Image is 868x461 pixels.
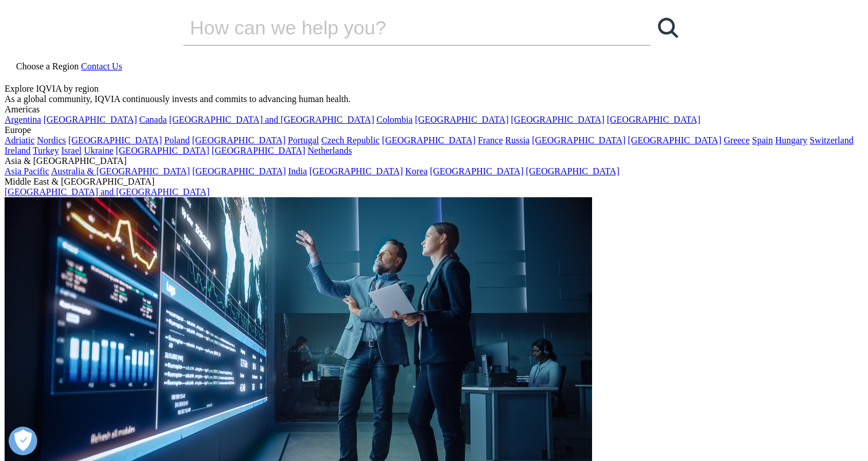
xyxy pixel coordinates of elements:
[5,156,863,166] div: Asia & [GEOGRAPHIC_DATA]
[809,135,853,145] a: Switzerland
[607,115,700,124] a: [GEOGRAPHIC_DATA]
[116,146,209,155] a: [GEOGRAPHIC_DATA]
[415,115,508,124] a: [GEOGRAPHIC_DATA]
[51,166,190,176] a: Australia & [GEOGRAPHIC_DATA]
[212,146,305,155] a: [GEOGRAPHIC_DATA]
[5,135,34,145] a: Adriatic
[478,135,503,145] a: France
[5,187,209,197] a: [GEOGRAPHIC_DATA] and [GEOGRAPHIC_DATA]
[5,125,863,135] div: Europe
[628,135,721,145] a: [GEOGRAPHIC_DATA]
[376,115,412,124] a: Colombia
[526,166,620,176] a: [GEOGRAPHIC_DATA]
[183,10,618,45] input: Search
[44,115,137,124] a: [GEOGRAPHIC_DATA]
[288,135,319,145] a: Portugal
[321,135,380,145] a: Czech Republic
[752,135,773,145] a: Spain
[9,427,37,455] button: Open Preferences
[5,115,41,124] a: Argentina
[81,61,122,71] a: Contact Us
[430,166,523,176] a: [GEOGRAPHIC_DATA]
[382,135,476,145] a: [GEOGRAPHIC_DATA]
[192,166,286,176] a: [GEOGRAPHIC_DATA]
[5,84,863,94] div: Explore IQVIA by region
[68,135,162,145] a: [GEOGRAPHIC_DATA]
[511,115,605,124] a: [GEOGRAPHIC_DATA]
[139,115,167,124] a: Canada
[5,146,30,155] a: Ireland
[164,135,189,145] a: Poland
[84,146,114,155] a: Ukraine
[5,104,863,115] div: Americas
[723,135,749,145] a: Greece
[658,18,678,38] svg: Search
[505,135,530,145] a: Russia
[651,10,685,45] a: Search
[309,166,403,176] a: [GEOGRAPHIC_DATA]
[308,146,352,155] a: Netherlands
[288,166,307,176] a: India
[5,177,863,187] div: Middle East & [GEOGRAPHIC_DATA]
[5,94,863,104] div: As a global community, IQVIA continuously invests and commits to advancing human health.
[192,135,286,145] a: [GEOGRAPHIC_DATA]
[532,135,625,145] a: [GEOGRAPHIC_DATA]
[16,61,79,71] span: Choose a Region
[405,166,427,176] a: Korea
[169,115,374,124] a: [GEOGRAPHIC_DATA] and [GEOGRAPHIC_DATA]
[61,146,82,155] a: Israel
[775,135,807,145] a: Hungary
[5,166,49,176] a: Asia Pacific
[37,135,66,145] a: Nordics
[33,146,59,155] a: Turkey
